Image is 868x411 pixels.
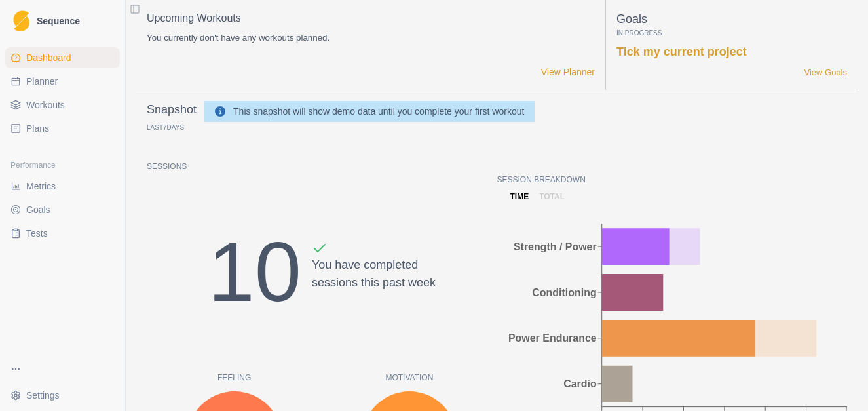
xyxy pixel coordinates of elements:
[510,191,529,203] p: time
[5,94,120,115] a: Workouts
[26,122,49,135] span: Plans
[5,5,120,37] a: LogoSequence
[513,241,596,252] tspan: Strength / Power
[312,241,436,335] div: You have completed sessions this past week
[532,287,596,298] tspan: Conditioning
[5,199,120,220] a: Goals
[563,379,597,390] tspan: Cardio
[539,191,565,203] p: total
[26,203,50,216] span: Goals
[163,124,167,131] span: 7
[147,124,184,131] p: Last Days
[804,66,847,79] a: View Goals
[26,180,56,193] span: Metrics
[147,31,595,45] p: You currently don't have any workouts planned.
[26,51,71,64] span: Dashboard
[508,333,596,344] tspan: Power Endurance
[5,223,120,244] a: Tests
[5,155,120,176] div: Performance
[616,45,747,58] a: Tick my current project
[497,174,848,186] p: Session Breakdown
[616,28,847,38] p: In Progress
[147,10,595,26] p: Upcoming Workouts
[147,161,497,172] p: Sessions
[26,227,48,240] span: Tests
[5,118,120,139] a: Plans
[13,10,29,32] img: Logo
[5,176,120,197] a: Metrics
[322,372,497,383] p: Motivation
[5,385,120,406] button: Settings
[147,101,197,119] p: Snapshot
[37,16,80,26] span: Sequence
[26,98,65,111] span: Workouts
[5,47,120,68] a: Dashboard
[147,372,322,383] p: Feeling
[208,209,301,335] div: 10
[541,66,595,79] a: View Planner
[26,75,58,88] span: Planner
[616,10,847,28] p: Goals
[233,104,524,119] div: This snapshot will show demo data until you complete your first workout
[5,71,120,92] a: Planner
